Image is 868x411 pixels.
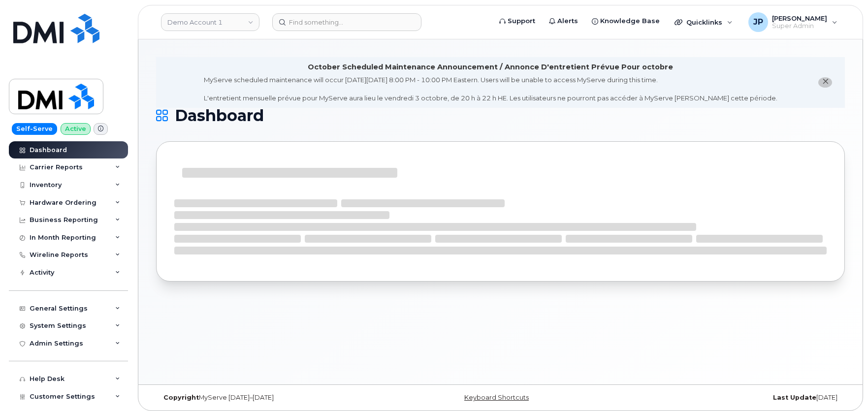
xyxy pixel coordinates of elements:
[308,62,673,72] div: October Scheduled Maintenance Announcement / Annonce D'entretient Prévue Pour octobre
[773,394,816,401] strong: Last Update
[156,394,386,402] div: MyServe [DATE]–[DATE]
[163,394,199,401] strong: Copyright
[204,75,777,103] div: MyServe scheduled maintenance will occur [DATE][DATE] 8:00 PM - 10:00 PM Eastern. Users will be u...
[615,394,845,402] div: [DATE]
[175,108,264,123] span: Dashboard
[464,394,529,401] a: Keyboard Shortcuts
[818,77,832,88] button: close notification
